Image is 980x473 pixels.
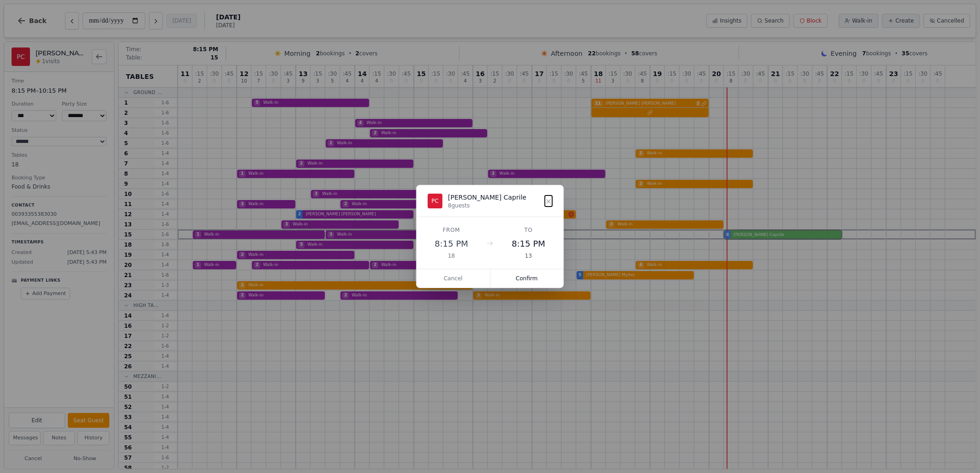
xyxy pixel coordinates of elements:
[505,252,552,260] div: 13
[428,194,442,208] div: PC
[505,237,552,250] div: 8:15 PM
[417,269,490,288] button: Cancel
[448,193,526,202] div: [PERSON_NAME] Caprile
[428,252,475,260] div: 18
[428,226,475,234] div: From
[428,237,475,250] div: 8:15 PM
[505,226,552,234] div: To
[448,202,526,209] div: 8 guests
[490,269,564,288] button: Confirm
